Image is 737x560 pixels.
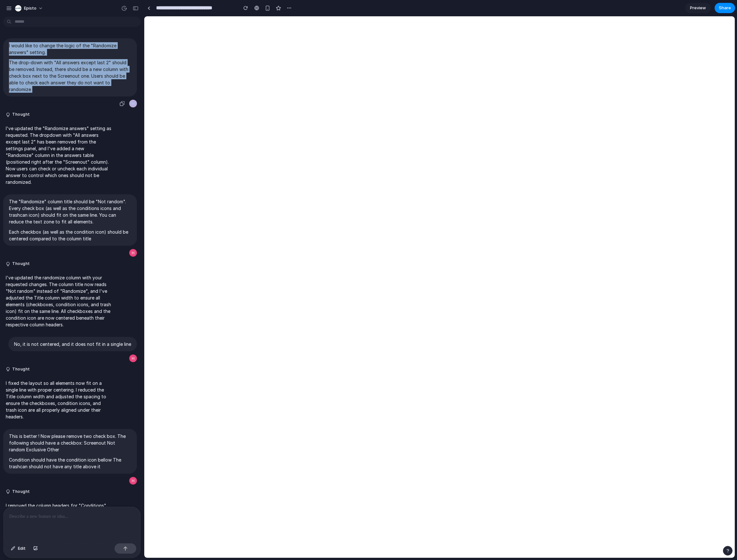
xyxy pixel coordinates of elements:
p: No, it is not centered, and it does not fit in a single line [14,341,131,347]
p: I've updated the randomize column with your requested changes. The column title now reads "Not ra... [6,274,113,328]
p: I've updated the "Randomize answers" setting as requested. The dropdown with "All answers except ... [6,125,113,185]
a: Preview [685,3,711,13]
p: Condition should have the condition icon bellow The trashcan should not have any title above it [9,456,131,470]
p: The drop-down with "All answers except last 2" should be removed. Instead, there should be a new ... [9,59,131,93]
span: Edit [18,545,26,552]
p: The "Randomize" column title should be "Not random". Every check box (as well as the conditions i... [9,198,131,225]
button: Edit [8,543,29,554]
p: I would like to change the logic of the "Randomize answers" setting. [9,42,131,56]
button: Share [715,3,735,13]
button: Episto [12,3,46,13]
p: This is better ! Now please remove two check box. The following should have a checkbox: Screenout... [9,433,131,453]
span: Episto [24,5,36,12]
p: Each checkbox (as well as the condition icon) should be centered compared to the column title [9,229,131,242]
p: I fixed the layout so all elements now fit on a single line with proper centering. I reduced the ... [6,380,113,420]
p: I removed the column headers for "Conditions" and the trash icon, so now only the four checkboxes... [6,502,113,542]
span: Preview [690,5,706,11]
span: Share [719,5,731,11]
